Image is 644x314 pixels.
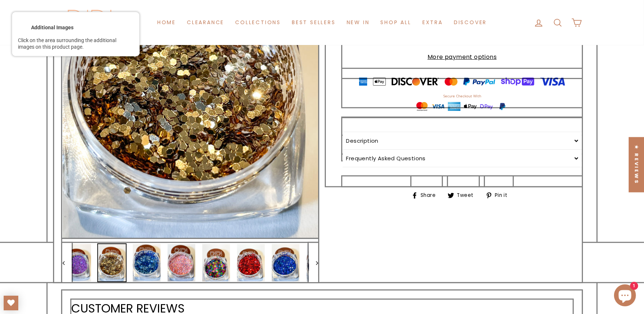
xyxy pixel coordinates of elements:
[153,8,166,21] img: paypal_2_color.svg
[286,16,341,29] a: Best Sellers
[448,16,492,29] a: Discover
[375,16,417,29] a: Shop All
[73,8,86,21] img: mastercard_color.svg
[31,24,74,31] div: Additional Images
[152,16,492,29] ul: Primary
[341,16,375,29] a: New in
[137,8,150,21] img: shoppay_color.svg
[346,154,426,162] span: Frequently Asked Questions
[89,8,102,21] img: visa_1_color.svg
[230,16,286,29] a: Collections
[18,22,25,33] div: <
[309,243,318,282] button: Next
[121,8,134,21] img: applepay_color.svg
[417,16,448,29] a: Extra
[18,37,133,50] div: Click on the area surrounding the additional images on this product page.
[63,243,72,282] button: Previous
[346,137,379,145] span: Description
[105,8,118,21] img: americanexpress_1_color.svg
[152,16,181,29] a: Home
[4,296,18,310] a: My Wishlist
[181,16,230,29] a: Clearance
[612,284,638,308] inbox-online-store-chat: Shopify online store chat
[63,7,117,38] img: Didi Beauty Co.
[629,137,644,192] div: Click to open Judge.me floating reviews tab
